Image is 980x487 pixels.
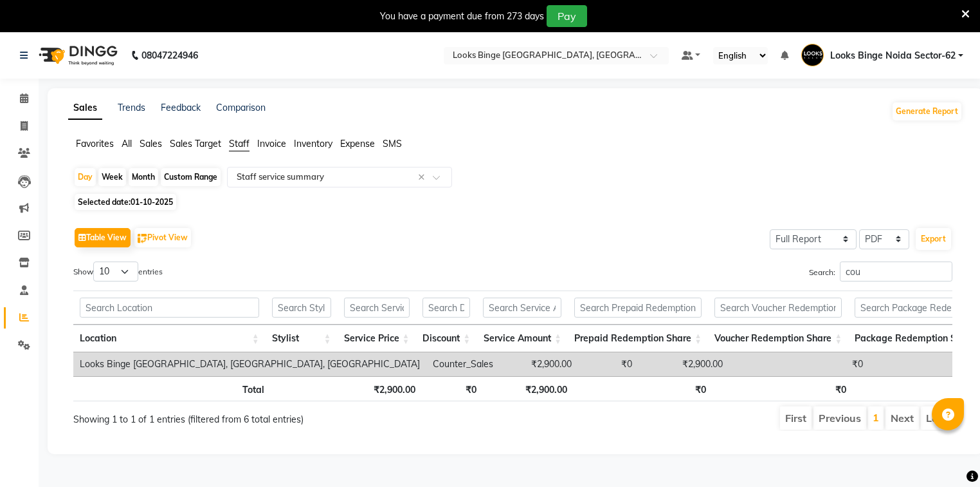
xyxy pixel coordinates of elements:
[916,228,951,250] button: Export
[830,49,956,62] span: Looks Binge Noida Sector-62
[118,102,145,113] a: Trends
[500,352,578,376] td: ₹2,900.00
[161,102,201,113] a: Feedback
[272,298,331,318] input: Search Stylist
[729,352,869,376] td: ₹0
[93,262,138,282] select: Showentries
[840,262,952,282] input: Search:
[138,234,147,243] img: pivot.png
[73,325,266,352] th: Location: activate to sort column ascending
[547,5,587,27] button: Pay
[131,197,173,207] span: 01-10-2025
[873,411,879,424] a: 1
[708,325,848,352] th: Voucher Redemption Share: activate to sort column ascending
[73,352,426,376] td: Looks Binge [GEOGRAPHIC_DATA], [GEOGRAPHIC_DATA], [GEOGRAPHIC_DATA]
[418,171,429,184] span: Clear all
[568,325,708,352] th: Prepaid Redemption Share: activate to sort column ascending
[416,325,477,352] th: Discount: activate to sort column ascending
[75,228,131,247] button: Table View
[122,138,132,149] span: All
[134,228,191,247] button: Pivot View
[380,10,544,23] div: You have a payment due from 273 days
[68,97,102,120] a: Sales
[73,262,163,282] label: Show entries
[344,298,410,318] input: Search Service Price
[129,168,158,186] div: Month
[141,37,198,73] b: 08047224946
[216,102,266,113] a: Comparison
[712,376,853,401] th: ₹0
[229,138,250,149] span: Staff
[574,298,702,318] input: Search Prepaid Redemption Share
[73,376,271,401] th: Total
[383,138,402,149] span: SMS
[33,37,121,73] img: logo
[161,168,221,186] div: Custom Range
[80,298,259,318] input: Search Location
[75,168,96,186] div: Day
[98,168,126,186] div: Week
[140,138,162,149] span: Sales
[578,352,639,376] td: ₹0
[257,138,286,149] span: Invoice
[926,435,967,474] iframe: chat widget
[338,325,416,352] th: Service Price: activate to sort column ascending
[893,102,961,120] button: Generate Report
[422,376,483,401] th: ₹0
[343,376,421,401] th: ₹2,900.00
[476,325,568,352] th: Service Amount: activate to sort column ascending
[170,138,221,149] span: Sales Target
[639,352,729,376] td: ₹2,900.00
[483,298,561,318] input: Search Service Amount
[809,262,952,282] label: Search:
[483,376,574,401] th: ₹2,900.00
[422,298,471,318] input: Search Discount
[73,405,428,426] div: Showing 1 to 1 of 1 entries (filtered from 6 total entries)
[426,352,500,376] td: Counter_Sales
[75,194,176,210] span: Selected date:
[266,325,338,352] th: Stylist: activate to sort column ascending
[340,138,375,149] span: Expense
[801,44,824,66] img: Looks Binge Noida Sector-62
[76,138,114,149] span: Favorites
[574,376,712,401] th: ₹0
[714,298,842,318] input: Search Voucher Redemption Share
[294,138,332,149] span: Inventory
